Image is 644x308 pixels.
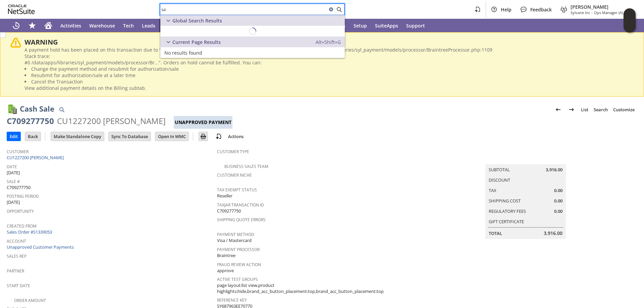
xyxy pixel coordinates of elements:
[7,155,65,161] a: CU1227200 [PERSON_NAME]
[40,19,56,32] a: Home
[217,297,247,303] a: Reference Key
[224,164,268,169] a: Business Sales Team
[591,104,610,115] a: Search
[501,6,512,13] span: Help
[142,22,155,29] span: Leads
[7,283,30,289] a: Start Date
[24,72,634,78] li: Resubmit for authorization/sale at a later time
[568,106,576,114] img: Next
[160,47,345,58] a: No results found
[24,47,634,91] div: A payment hold has been placed on this transaction due to "FatalError: Exception: Missing payment...
[24,66,634,72] li: Change the payment method and resubmit for authorization/sale
[546,167,562,173] span: 3,916.00
[316,39,341,45] span: Alt+Shift+G
[247,25,258,37] svg: Loading
[25,132,41,141] input: Back
[489,230,502,236] a: Total
[56,19,85,32] a: Activities
[8,5,35,14] svg: logo
[350,19,371,32] a: Setup
[215,132,223,140] img: add-record.svg
[89,22,115,29] span: Warehouse
[217,208,241,214] span: C709277750
[160,5,327,13] input: Search
[109,132,151,141] input: Sync To Database
[199,132,208,141] input: Print
[24,78,634,91] li: Cancel the Transaction View additional payment details on the Billing subtab.
[155,132,189,141] input: Open In WMC
[610,104,637,115] a: Customize
[217,193,232,199] span: Reseller
[138,19,159,32] a: Leads
[375,22,398,29] span: SuiteApps
[7,116,54,126] div: C709277750
[402,19,429,32] a: Support
[24,19,40,32] div: Shortcuts
[24,38,634,47] div: WARNING
[554,198,562,204] span: 0.00
[624,8,636,33] iframe: Click here to launch Oracle Guided Learning Help Panel
[530,6,552,13] span: Feedback
[7,208,34,214] a: Opportunity
[217,276,258,282] a: Active Test Groups
[28,21,36,29] svg: Shortcuts
[60,22,81,29] span: Activities
[578,104,591,115] a: List
[12,21,20,29] svg: Recent Records
[7,238,26,244] a: Account
[51,132,104,141] input: Make Standalone Copy
[14,298,46,303] a: Order Amount
[119,19,138,32] a: Tech
[199,132,207,140] img: Print
[571,10,590,15] span: Sylvane Inc
[544,230,562,237] span: 3,916.00
[594,10,632,15] span: Ops Manager (A) (F2L)
[7,244,74,250] a: Unapproved Customer Payments
[164,50,202,56] span: No results found
[335,5,343,13] svg: Search
[7,170,20,176] span: [DATE]
[7,253,26,259] a: Sales Rep
[217,232,254,237] a: Payment Method
[172,39,221,45] span: Current Page Results
[406,22,425,29] span: Support
[217,252,235,259] span: Braintree
[7,193,39,199] a: Posting Period
[217,149,249,155] a: Customer Type
[371,19,402,32] a: SuiteApps
[7,179,20,184] a: Sale #
[554,106,562,114] img: Previous
[217,267,234,274] span: approve
[159,19,200,32] a: Opportunities
[85,19,119,32] a: Warehouse
[7,268,24,274] a: Partner
[7,164,17,170] a: Date
[489,177,510,183] a: Discount
[57,116,166,126] div: CU1227200 [PERSON_NAME]
[8,19,24,32] a: Recent Records
[225,133,246,139] a: Actions
[217,282,424,295] span: page layout:list view,product highlights:hide,brand_acc_button_placement:top,brand_acc_button_pla...
[489,187,496,193] a: Tax
[7,132,20,141] input: Edit
[20,103,54,114] h1: Cash Sale
[489,208,526,214] a: Regulatory Fees
[7,184,31,191] span: C709277750
[485,153,566,164] caption: Summary
[123,22,134,29] span: Tech
[489,167,510,173] a: Subtotal
[217,247,260,252] a: Payment Processor
[624,21,636,33] span: Oracle Guided Learning Widget. To move around, please hold and drag
[44,21,52,29] svg: Home
[571,4,632,10] span: [PERSON_NAME]
[217,217,266,223] a: Shipping Quote Errors
[217,262,261,267] a: Fraud Review Action
[554,208,562,214] span: 0.00
[489,219,524,225] a: Gift Certificate
[354,22,367,29] span: Setup
[554,187,562,194] span: 0.00
[7,229,54,235] a: Sales Order #S1339053
[591,10,593,15] span: -
[172,17,222,24] span: Global Search Results
[174,116,232,129] div: Unapproved Payment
